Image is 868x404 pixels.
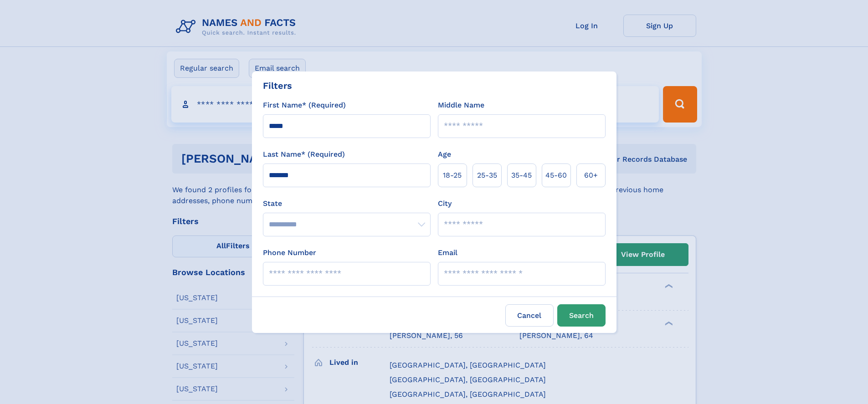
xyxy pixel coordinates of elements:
[438,247,457,258] label: Email
[443,170,462,181] span: 18‑25
[263,100,346,111] label: First Name* (Required)
[545,170,567,181] span: 45‑60
[263,198,431,209] label: State
[438,100,484,111] label: Middle Name
[438,198,452,209] label: City
[505,304,554,327] label: Cancel
[557,304,606,327] button: Search
[263,247,316,258] label: Phone Number
[511,170,532,181] span: 35‑45
[263,149,345,160] label: Last Name* (Required)
[584,170,598,181] span: 60+
[438,149,451,160] label: Age
[263,79,292,92] div: Filters
[477,170,497,181] span: 25‑35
